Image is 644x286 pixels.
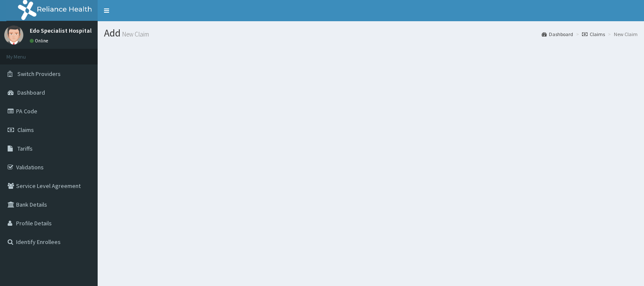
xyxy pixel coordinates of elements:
[104,28,638,39] h1: Add
[542,31,573,38] a: Dashboard
[17,70,61,78] span: Switch Providers
[582,31,605,38] a: Claims
[4,25,23,45] img: User Image
[606,31,638,38] li: New Claim
[30,38,50,44] a: Online
[17,89,45,96] span: Dashboard
[17,126,34,134] span: Claims
[17,145,33,152] span: Tariffs
[30,28,92,34] p: Edo Specialist Hospital
[121,31,149,37] small: New Claim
